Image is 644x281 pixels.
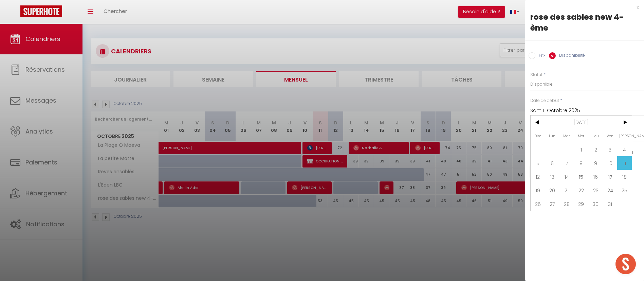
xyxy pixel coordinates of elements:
span: Mer [574,129,589,143]
span: 4 [617,143,632,156]
span: 28 [559,197,574,211]
div: rose des sables new 4-ème [530,12,639,33]
span: 6 [545,156,560,170]
label: Disponibilité [556,52,585,60]
span: 18 [617,170,632,183]
span: 23 [588,183,603,197]
span: 31 [603,197,618,211]
span: 11 [617,156,632,170]
span: 14 [559,170,574,183]
span: 27 [545,197,560,211]
span: 9 [588,156,603,170]
span: Jeu [588,129,603,143]
span: 12 [531,170,545,183]
div: x [525,3,639,12]
span: 26 [531,197,545,211]
span: 13 [545,170,560,183]
label: Statut [530,72,542,78]
span: Ven [603,129,618,143]
span: 21 [559,183,574,197]
span: 20 [545,183,560,197]
span: 19 [531,183,545,197]
span: 25 [617,183,632,197]
span: 16 [588,170,603,183]
span: > [617,116,632,129]
span: Mar [559,129,574,143]
span: 29 [574,197,589,211]
div: Ouvrir le chat [615,254,636,274]
span: [PERSON_NAME] [617,129,632,143]
span: 30 [588,197,603,211]
span: 3 [603,143,618,156]
span: 8 [574,156,589,170]
span: 1 [574,143,589,156]
span: < [531,116,545,129]
span: [DATE] [545,116,618,129]
span: 22 [574,183,589,197]
label: Prix [535,52,546,60]
span: 10 [603,156,618,170]
span: 24 [603,183,618,197]
span: Dim [531,129,545,143]
span: 15 [574,170,589,183]
span: Lun [545,129,560,143]
label: Date de début [530,98,559,104]
span: 7 [559,156,574,170]
span: 5 [531,156,545,170]
span: 2 [588,143,603,156]
span: 17 [603,170,618,183]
